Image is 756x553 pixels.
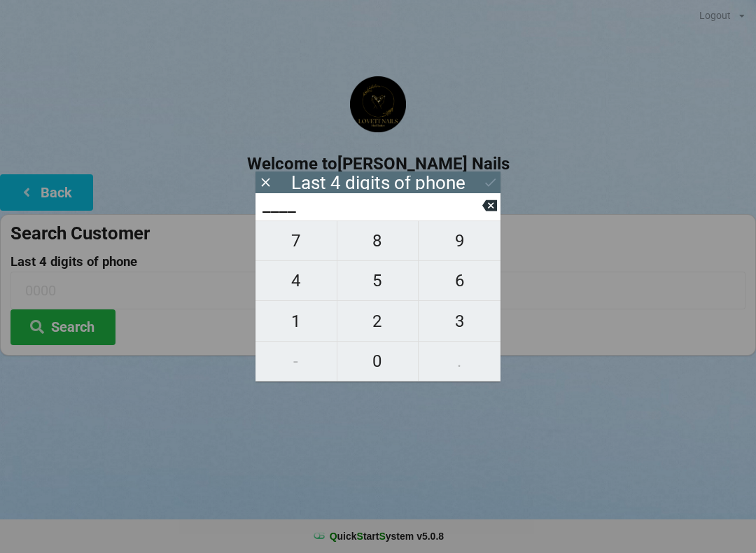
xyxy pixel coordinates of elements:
[337,346,419,376] span: 0
[419,266,500,295] span: 6
[291,176,465,190] div: Last 4 digits of phone
[419,301,500,341] button: 3
[255,220,337,261] button: 7
[419,307,500,336] span: 3
[337,266,419,295] span: 5
[255,226,337,255] span: 7
[255,266,337,295] span: 4
[255,307,337,336] span: 1
[337,226,419,255] span: 8
[255,301,337,341] button: 1
[337,220,419,261] button: 8
[337,261,419,301] button: 5
[337,307,419,336] span: 2
[419,226,500,255] span: 9
[337,342,419,381] button: 0
[419,261,500,301] button: 6
[419,220,500,261] button: 9
[255,261,337,301] button: 4
[337,301,419,341] button: 2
